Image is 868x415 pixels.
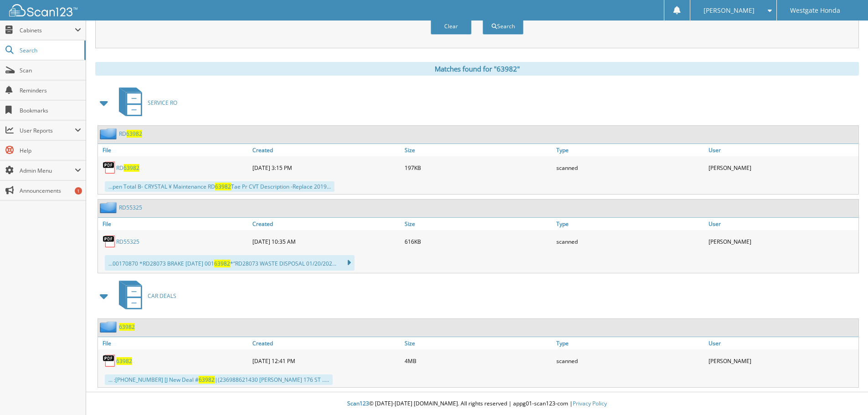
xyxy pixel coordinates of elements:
span: 63982 [214,260,230,267]
a: 63982 [119,323,135,331]
div: 4MB [402,352,555,370]
div: [PERSON_NAME] [706,352,858,370]
a: User [706,337,858,349]
img: folder2.png [100,128,119,139]
div: scanned [554,159,706,177]
a: User [706,144,858,156]
span: Scan123 [347,400,369,407]
button: Clear [431,18,472,35]
a: Privacy Policy [573,400,607,407]
a: Created [250,337,402,349]
div: 616KB [402,232,555,251]
a: CAR DEALS [113,278,176,314]
div: scanned [554,232,706,251]
iframe: Chat Widget [822,371,868,415]
div: [DATE] 10:35 AM [250,232,402,251]
img: PDF.png [103,235,116,248]
div: Matches found for "63982" [95,62,859,76]
a: File [98,218,250,230]
a: SERVICE RO [113,85,177,121]
span: Westgate Honda [790,8,840,13]
span: Reminders [20,87,81,94]
span: Announcements [20,187,81,195]
span: 63982 [123,164,139,172]
span: User Reports [20,127,75,134]
a: Type [554,337,706,349]
a: RD55325 [116,238,139,246]
span: Search [20,46,80,54]
img: scan123-logo-white.svg [9,4,77,16]
span: 63982 [199,376,215,384]
a: Type [554,144,706,156]
div: 197KB [402,159,555,177]
div: [PERSON_NAME] [706,159,858,177]
span: CAR DEALS [148,292,176,300]
div: © [DATE]-[DATE] [DOMAIN_NAME]. All rights reserved | appg01-scan123-com | [86,393,868,415]
a: File [98,144,250,156]
span: SERVICE RO [148,99,177,107]
div: 1 [75,187,82,195]
a: Type [554,218,706,230]
a: Size [402,337,555,349]
div: scanned [554,352,706,370]
img: PDF.png [103,354,116,368]
span: 63982 [215,183,231,190]
div: [DATE] 3:15 PM [250,159,402,177]
a: 63982 [116,357,132,365]
span: Cabinets [20,26,75,34]
div: ...pen Total B- CRYSTAL ¥ Maintenance RD Tae Pr CVT Description -Replace 2019... [105,181,334,192]
a: Created [250,218,402,230]
div: ... :[PHONE_NUMBER] [J New Deal # |(236988621430 [PERSON_NAME] 176 ST ..... [105,374,333,385]
a: User [706,218,858,230]
img: folder2.png [100,321,119,333]
span: Admin Menu [20,167,75,174]
span: 63982 [126,130,142,138]
img: PDF.png [103,161,116,174]
a: RD55325 [119,204,142,211]
span: Bookmarks [20,107,81,114]
button: Search [483,18,524,35]
div: ...00170870 *RD28073 BRAKE [DATE] 001 *“RD28073 WASTE DISPOSAL 01/20/202... [105,255,354,271]
span: [PERSON_NAME] [704,8,755,13]
a: Size [402,144,555,156]
a: Created [250,144,402,156]
div: [PERSON_NAME] [706,232,858,251]
div: [DATE] 12:41 PM [250,352,402,370]
a: RD63982 [119,130,142,138]
span: Help [20,147,81,154]
img: folder2.png [100,202,119,213]
a: Size [402,218,555,230]
a: RD63982 [116,164,139,172]
span: Scan [20,67,81,74]
a: File [98,337,250,349]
